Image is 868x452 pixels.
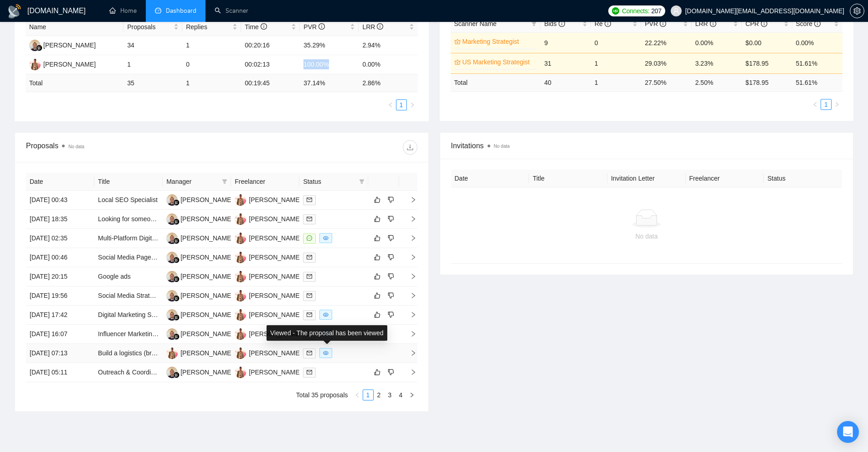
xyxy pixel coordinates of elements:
[641,32,691,53] td: 22.22%
[692,73,742,91] td: 2.50 %
[166,272,233,280] a: AS[PERSON_NAME]
[235,349,301,356] a: LV[PERSON_NAME]
[352,390,363,400] li: Previous Page
[98,369,273,376] a: Outreach & Coordination for Baby Product Influencer Program
[26,286,94,306] td: [DATE] 19:56
[249,252,301,262] div: [PERSON_NAME]
[245,23,267,31] span: Time
[180,329,233,339] div: [PERSON_NAME]
[235,213,246,225] img: LV
[385,99,396,110] li: Previous Page
[821,99,832,110] li: 1
[837,421,859,443] div: Open Intercom Messenger
[166,367,178,378] img: AS
[36,45,42,51] img: gigradar-bm.png
[180,214,233,224] div: [PERSON_NAME]
[235,290,246,301] img: LV
[374,369,380,376] span: like
[660,21,666,27] span: info-circle
[166,253,233,260] a: AS[PERSON_NAME]
[123,36,182,55] td: 34
[127,22,172,32] span: Proposals
[166,328,178,340] img: AS
[26,191,94,210] td: [DATE] 00:43
[374,311,380,318] span: like
[166,309,178,321] img: AS
[372,213,383,224] button: like
[267,325,387,341] div: Viewed - The proposal has been viewed
[403,140,417,155] button: download
[166,234,233,241] a: AS[PERSON_NAME]
[792,73,842,91] td: 51.61 %
[94,173,163,191] th: Title
[166,7,196,15] span: Dashboard
[374,273,380,280] span: like
[307,350,312,356] span: mail
[235,215,301,222] a: LV[PERSON_NAME]
[354,392,360,398] span: left
[458,231,835,241] div: No data
[377,23,383,30] span: info-circle
[155,7,161,14] span: dashboard
[109,7,137,15] a: homeHome
[410,102,415,108] span: right
[249,348,301,358] div: [PERSON_NAME]
[591,32,641,53] td: 0
[26,173,94,191] th: Date
[166,368,233,375] a: AS[PERSON_NAME]
[220,175,229,188] span: filter
[249,329,301,339] div: [PERSON_NAME]
[388,311,394,318] span: dislike
[307,274,312,279] span: mail
[235,196,301,203] a: LV[PERSON_NAME]
[388,234,394,242] span: dislike
[645,20,666,27] span: PVR
[29,40,41,51] img: AS
[307,293,312,298] span: mail
[307,312,312,317] span: mail
[94,248,163,267] td: Social Media Page Setup for Company
[249,291,301,301] div: [PERSON_NAME]
[810,99,821,110] li: Previous Page
[166,330,233,337] a: AS[PERSON_NAME]
[540,32,591,53] td: 9
[249,233,301,243] div: [PERSON_NAME]
[180,367,233,377] div: [PERSON_NAME]
[323,312,329,317] span: eye
[812,102,818,107] span: left
[372,233,383,244] button: like
[403,197,416,203] span: right
[850,7,864,15] a: setting
[98,273,131,280] a: Google ads
[98,330,248,338] a: Influencer Marketing Specialist for AI Product Launch
[180,291,233,301] div: [PERSON_NAME]
[166,271,178,282] img: AS
[98,234,245,242] a: Multi-Platform Digital Marketing Systems Technician
[695,20,716,27] span: LRR
[235,233,246,244] img: LV
[323,235,329,241] span: eye
[173,276,180,282] img: gigradar-bm.png
[403,235,416,241] span: right
[186,22,231,32] span: Replies
[300,36,359,55] td: 35.29%
[303,23,325,31] span: PVR
[403,350,416,356] span: right
[296,390,348,400] li: Total 35 proposals
[235,194,246,206] img: LV
[300,55,359,74] td: 100.00%
[385,213,396,224] button: dislike
[26,344,94,363] td: [DATE] 07:13
[235,311,301,318] a: LV[PERSON_NAME]
[607,170,686,187] th: Invitation Letter
[68,144,84,149] span: No data
[94,306,163,325] td: Digital Marketing Strategist and Director (B2B Focus)
[180,195,233,205] div: [PERSON_NAME]
[94,191,163,210] td: Local SEO Specialist
[123,55,182,74] td: 1
[692,32,742,53] td: 0.00%
[173,257,180,263] img: gigradar-bm.png
[235,330,301,337] a: LV[PERSON_NAME]
[235,291,301,299] a: LV[PERSON_NAME]
[307,255,312,260] span: mail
